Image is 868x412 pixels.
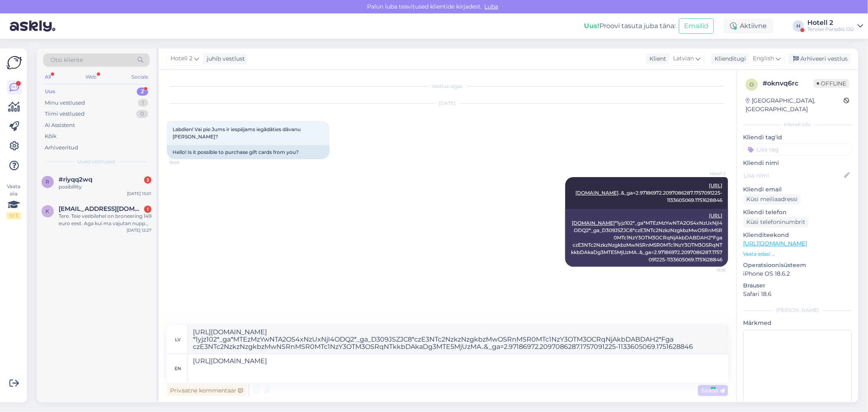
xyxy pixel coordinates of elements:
[743,231,852,239] p: Klienditeekond
[137,88,148,96] div: 2
[746,96,844,114] div: [GEOGRAPHIC_DATA], [GEOGRAPHIC_DATA]
[59,205,143,213] span: kgest@inbox.ru
[575,182,722,203] span: ..&_ga=2.97186972.2097086287.1757091225-1133605069.1751628846
[793,20,804,32] div: H
[743,217,809,228] div: Küsi telefoninumbrit
[144,206,151,213] div: 1
[743,194,801,205] div: Küsi meiliaadressi
[807,20,854,26] div: Hotell 2
[45,110,85,118] div: Tiimi vestlused
[743,261,852,270] p: Operatsioonisüsteem
[167,145,330,159] div: Hello! Is it possible to purchase gift cards from you?
[45,121,75,129] div: AI Assistent
[482,3,501,10] span: Luba
[138,99,148,107] div: 1
[127,191,151,197] div: [DATE] 15:01
[813,79,849,88] span: Offline
[807,20,863,33] a: Hotell 2Tervise Paradiis OÜ
[136,110,148,118] div: 0
[130,72,150,82] div: Socials
[673,54,694,63] span: Latvian
[743,307,852,314] div: [PERSON_NAME]
[807,26,854,33] div: Tervise Paradiis OÜ
[7,183,21,219] div: Vaata siia
[173,126,302,140] span: Labdien! Vai pie Jums ir iespējams iegādāties dāvanu [PERSON_NAME]?
[45,88,55,96] div: Uus
[45,132,57,140] div: Kõik
[169,160,200,166] span: 15:05
[743,143,852,156] input: Lisa tag
[59,213,151,227] div: Tere. Teie veebilehel on broneering 149 euro eest. Aga kui ma vajutan nuppu „Lisa”, näitab see, e...
[750,81,754,88] span: o
[743,121,852,128] div: Kliendi info
[50,56,83,64] span: Otsi kliente
[743,133,852,142] p: Kliendi tag'id
[724,19,773,33] div: Aktiivne
[584,22,599,30] b: Uus!
[743,208,852,217] p: Kliendi telefon
[743,270,852,278] p: iPhone OS 18.6.2
[743,319,852,327] p: Märkmed
[167,83,728,90] div: Vestlus algas
[43,72,52,82] div: All
[167,100,728,107] div: [DATE]
[584,21,676,31] div: Proovi tasuta juba täna:
[743,185,852,194] p: Kliendi email
[7,55,22,70] img: Askly Logo
[743,159,852,167] p: Kliendi nimi
[203,55,245,63] div: juhib vestlust
[46,208,50,214] span: k
[59,176,92,183] span: #riyqq2wq
[695,267,726,273] span: 15:16
[743,290,852,298] p: Safari 18.6
[695,171,726,177] span: Hotell 2
[743,240,807,247] a: [URL][DOMAIN_NAME]
[788,53,851,64] div: Arhiveeri vestlus
[127,227,151,233] div: [DATE] 12:27
[144,176,151,184] div: 3
[763,79,813,88] div: # oknvq6rc
[45,99,85,107] div: Minu vestlused
[84,72,98,82] div: Web
[679,18,714,34] button: Emailid
[743,250,852,258] p: Vaata edasi ...
[171,54,192,63] span: Hotell 2
[743,171,842,180] input: Lisa nimi
[743,281,852,290] p: Brauser
[45,144,78,152] div: Arhiveeritud
[78,158,116,165] span: Uued vestlused
[59,183,151,191] div: posibillity
[46,179,50,185] span: r
[711,55,746,63] div: Klienditugi
[753,54,774,63] span: English
[7,212,21,219] div: 0 / 3
[646,55,666,63] div: Klient
[565,209,728,267] div: *1yjz102*_ga*MTEzMzYwNTA2OS4xNzUxNjI4ODQ2*_ga_D309JSZJC8*czE3NTc2NzkzNzgkbzMwOSRnMSR0MTc1NzY3OTM3...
